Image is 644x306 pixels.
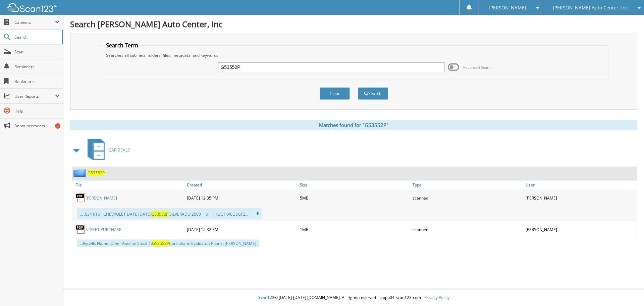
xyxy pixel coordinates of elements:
a: Size [298,180,411,189]
span: [PERSON_NAME] Auto Center, Inc [553,6,628,10]
span: Help [14,108,60,114]
span: Reminders [14,64,60,70]
div: ... ,634 016 |CHEVROLET DATE [DATE] ISILVERADO 2500 | U __|1GC1KVEG5GF2... [77,208,262,219]
span: Announcements [14,123,60,129]
a: Type [411,180,524,189]
div: Matches found for "G53552P" [70,120,637,130]
div: 5MB [298,191,411,205]
span: Scan [14,49,60,55]
span: Search [14,34,59,40]
div: scanned [411,191,524,205]
span: Scan123 [258,295,274,300]
a: Created [185,180,298,189]
span: CAR DEALS [109,147,130,153]
a: Privacy Policy [424,295,449,300]
legend: Search Term [103,42,142,49]
span: Cabinets [14,19,55,25]
button: Search [358,87,388,100]
div: 7 [55,123,60,129]
a: G53552P [88,170,105,176]
div: [PERSON_NAME] [524,191,637,205]
img: folder2.png [73,169,88,177]
a: STREET PURCHASE [86,227,121,232]
button: Clear [320,87,350,100]
div: 1MB [298,223,411,236]
span: Advanced Search [463,65,493,70]
div: scanned [411,223,524,236]
span: G53552P [151,211,168,217]
a: [PERSON_NAME] [86,195,117,201]
div: [DATE] 12:32 PM [185,223,298,236]
div: ...Rydells Name: Other Auction Stock #: Consultant: Evaluator: Phone: [PERSON_NAME] [77,239,259,247]
h1: Search [PERSON_NAME] Auto Center, Inc [70,18,637,30]
img: scan123-logo-white.svg [7,3,57,12]
a: File [72,180,185,189]
a: CAR DEALS [84,137,130,163]
span: G53552P [152,241,169,246]
span: User Reports [14,93,55,99]
div: [PERSON_NAME] [524,223,637,236]
div: Searches all cabinets, folders, files, metadata, and keywords [103,52,605,58]
span: Bookmarks [14,79,60,84]
img: PDF.png [75,193,86,203]
div: © [DATE]-[DATE] [DOMAIN_NAME]. All rights reserved | appb04-scan123-com | [63,290,644,306]
div: [DATE] 12:35 PM [185,191,298,205]
a: User [524,180,637,189]
span: [PERSON_NAME] [489,6,526,10]
img: PDF.png [75,224,86,234]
